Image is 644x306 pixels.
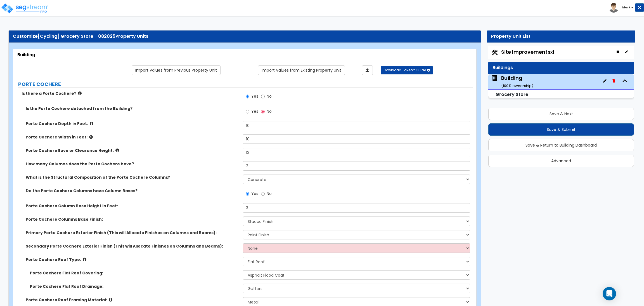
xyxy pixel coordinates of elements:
label: How many Columns does the Porte Cochere have? [26,161,239,167]
input: No [261,191,265,197]
i: click for more info! [90,121,93,126]
label: Porte Cochere Eave or Clearance Height: [26,148,239,153]
label: PORTE COCHERE [18,81,473,88]
img: Construction.png [491,49,498,56]
span: Download Takeoff Guide [384,68,426,72]
label: Porte Cochere Flat Roof Covering: [30,270,239,276]
small: x1 [550,49,554,55]
a: Import the dynamic attribute values from existing properties. [258,65,345,75]
span: No [267,109,272,114]
div: Open Intercom Messenger [603,287,616,300]
label: Porte Cochere Flat Roof Drainage: [30,284,239,289]
label: Is there a Porte Cochere? [22,91,239,96]
label: Secondary Porte Cochere Exterior Finish (This will Allocate Finishes on Columns and Beams): [26,243,239,249]
div: Buildings [493,65,630,71]
div: Building [17,52,472,58]
label: What is the Structural Composition of the Porte Cochere Columns? [26,175,239,180]
label: Porte Cochere Columns Base Finish: [26,216,239,222]
span: Yes [251,191,258,196]
label: Porte Cochere Column Base Height in Feet: [26,203,239,209]
button: Download Takeoff Guide [381,66,433,74]
i: click for more info! [89,135,93,139]
button: Save & Return to Building Dashboard [488,139,634,151]
input: Yes [246,191,249,197]
input: Yes [246,109,249,115]
img: building.svg [491,74,498,82]
div: Customize Property Units [13,33,477,40]
input: No [261,93,265,100]
button: Advanced [488,155,634,167]
i: click for more info! [78,91,82,95]
button: Save & Next [488,108,634,120]
span: No [267,93,272,99]
i: click for more info! [83,257,86,262]
span: [Cycling] Grocery Store - 082025 [38,33,115,39]
label: Primary Porte Cochere Exterior Finish (This will Allocate Finishes on Columns and Beams): [26,230,239,236]
i: click for more info! [109,298,112,302]
label: Porte Cochere Roof Framing Material: [26,297,239,303]
div: Building [501,74,533,89]
small: Grocery Store [496,91,528,98]
a: Import the dynamic attribute values from previous properties. [132,65,221,75]
label: Porte Cochere Roof Type: [26,257,239,262]
span: Building [491,74,533,89]
b: Mark [622,5,631,10]
img: avatar.png [609,3,619,13]
div: Property Unit List [491,33,631,40]
button: Save & Submit [488,123,634,136]
span: Site Improvements [501,48,554,55]
span: No [267,191,272,196]
a: Import the dynamic attributes value through Excel sheet [362,65,373,75]
span: Yes [251,109,258,114]
label: Porte Cochere Width in Feet: [26,134,239,140]
i: click for more info! [115,148,119,152]
label: Do the Porte Cochere Columns have Column Bases? [26,188,239,194]
input: No [261,109,265,115]
small: ( 100 % ownership) [501,83,533,88]
label: Porte Cochere Depth in Feet: [26,121,239,126]
input: Yes [246,93,249,100]
span: Yes [251,93,258,99]
label: Is the Porte Cochere detached from the Building? [26,106,239,111]
img: logo_pro_r.png [1,3,48,14]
